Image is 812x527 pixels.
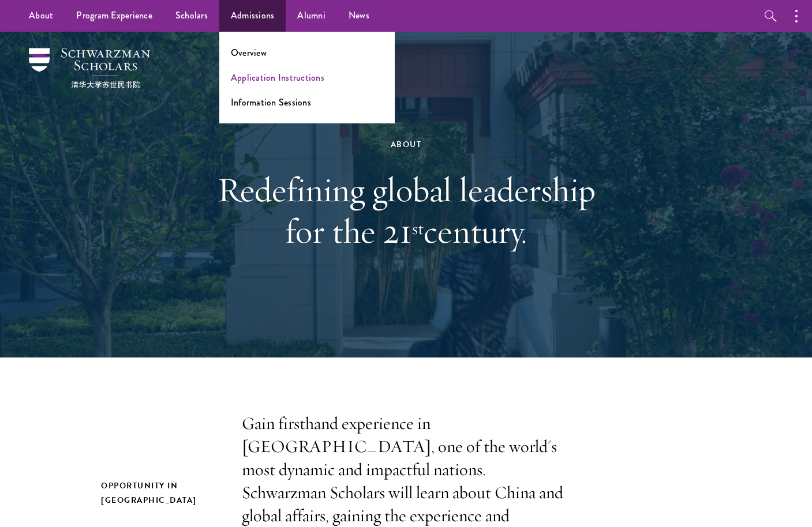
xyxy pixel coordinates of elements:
[29,48,150,88] img: Schwarzman Scholars
[231,96,311,109] a: Information Sessions
[231,71,324,84] a: Application Instructions
[412,217,424,239] sup: st
[207,137,605,152] div: About
[101,479,218,507] h2: Opportunity in [GEOGRAPHIC_DATA]
[231,46,267,59] a: Overview
[207,169,605,252] h1: Redefining global leadership for the 21 century.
